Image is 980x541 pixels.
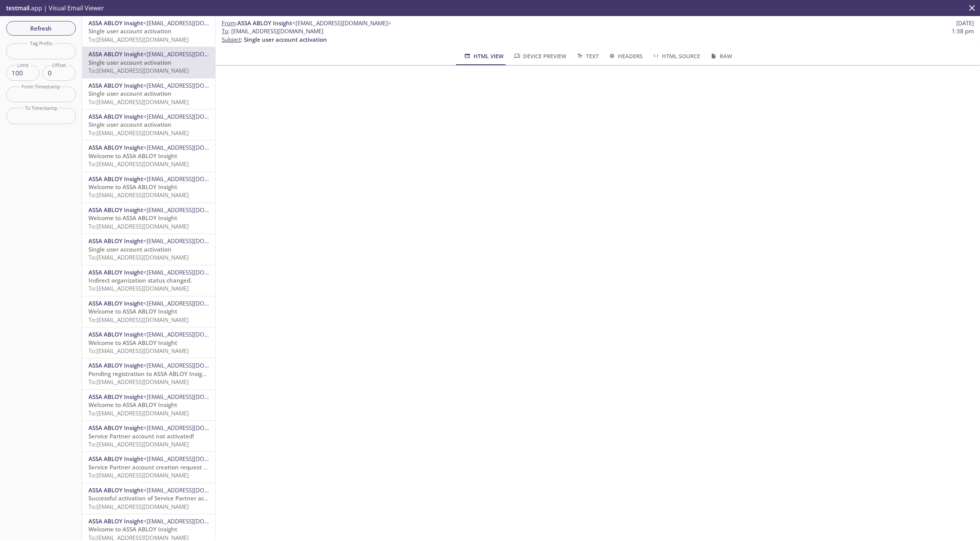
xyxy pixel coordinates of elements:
[88,121,171,128] span: Single user account activation
[143,361,242,369] span: <[EMAIL_ADDRESS][DOMAIN_NAME]>
[6,4,29,12] span: testmail
[143,50,242,58] span: <[EMAIL_ADDRESS][DOMAIN_NAME]>
[513,51,567,61] span: Device Preview
[88,299,143,307] span: ASSA ABLOY Insight
[88,424,143,431] span: ASSA ABLOY Insight
[88,19,143,27] span: ASSA ABLOY Insight
[88,361,143,369] span: ASSA ABLOY Insight
[82,234,215,265] div: ASSA ABLOY Insight<[EMAIL_ADDRESS][DOMAIN_NAME]>Single user account activationTo:[EMAIL_ADDRESS][...
[82,452,215,482] div: ASSA ABLOY Insight<[EMAIL_ADDRESS][DOMAIN_NAME]>Service Partner account creation request submitte...
[88,307,177,315] span: Welcome to ASSA ABLOY Insight
[88,59,171,66] span: Single user account activation
[88,237,143,245] span: ASSA ABLOY Insight
[82,203,215,234] div: ASSA ABLOY Insight<[EMAIL_ADDRESS][DOMAIN_NAME]>Welcome to ASSA ABLOY InsightTo:[EMAIL_ADDRESS][D...
[88,82,143,89] span: ASSA ABLOY Insight
[88,183,177,191] span: Welcome to ASSA ABLOY Insight
[88,36,189,43] span: To: [EMAIL_ADDRESS][DOMAIN_NAME]
[143,393,242,400] span: <[EMAIL_ADDRESS][DOMAIN_NAME]>
[88,401,177,409] span: Welcome to ASSA ABLOY Insight
[82,47,215,78] div: ASSA ABLOY Insight<[EMAIL_ADDRESS][DOMAIN_NAME]>Single user account activationTo:[EMAIL_ADDRESS][...
[88,471,189,479] span: To: [EMAIL_ADDRESS][DOMAIN_NAME]
[82,78,215,109] div: ASSA ABLOY Insight<[EMAIL_ADDRESS][DOMAIN_NAME]>Single user account activationTo:[EMAIL_ADDRESS][...
[88,455,143,463] span: ASSA ABLOY Insight
[88,339,177,347] span: Welcome to ASSA ABLOY Insight
[143,175,242,183] span: <[EMAIL_ADDRESS][DOMAIN_NAME]>
[952,27,974,35] span: 1:38 pm
[143,82,242,89] span: <[EMAIL_ADDRESS][DOMAIN_NAME]>
[143,455,242,463] span: <[EMAIL_ADDRESS][DOMAIN_NAME]>
[88,98,189,106] span: To: [EMAIL_ADDRESS][DOMAIN_NAME]
[82,296,215,327] div: ASSA ABLOY Insight<[EMAIL_ADDRESS][DOMAIN_NAME]>Welcome to ASSA ABLOY InsightTo:[EMAIL_ADDRESS][D...
[143,268,242,276] span: <[EMAIL_ADDRESS][DOMAIN_NAME]>
[88,393,143,400] span: ASSA ABLOY Insight
[88,525,177,533] span: Welcome to ASSA ABLOY Insight
[576,51,598,61] span: Text
[143,237,242,245] span: <[EMAIL_ADDRESS][DOMAIN_NAME]>
[6,21,76,36] button: Refresh
[82,483,215,514] div: ASSA ABLOY Insight<[EMAIL_ADDRESS][DOMAIN_NAME]>Successful activation of Service Partner account!...
[88,27,171,35] span: Single user account activation
[143,206,242,214] span: <[EMAIL_ADDRESS][DOMAIN_NAME]>
[88,276,192,284] span: Indirect organization status changed.
[222,19,391,27] span: :
[709,51,732,61] span: Raw
[88,347,189,355] span: To: [EMAIL_ADDRESS][DOMAIN_NAME]
[88,463,232,471] span: Service Partner account creation request submitted
[143,424,242,431] span: <[EMAIL_ADDRESS][DOMAIN_NAME]>
[143,486,242,494] span: <[EMAIL_ADDRESS][DOMAIN_NAME]>
[143,144,242,151] span: <[EMAIL_ADDRESS][DOMAIN_NAME]>
[88,206,143,214] span: ASSA ABLOY Insight
[222,27,323,35] span: : [EMAIL_ADDRESS][DOMAIN_NAME]
[82,16,215,47] div: ASSA ABLOY Insight<[EMAIL_ADDRESS][DOMAIN_NAME]>Single user account activationTo:[EMAIL_ADDRESS][...
[88,160,189,168] span: To: [EMAIL_ADDRESS][DOMAIN_NAME]
[82,327,215,358] div: ASSA ABLOY Insight<[EMAIL_ADDRESS][DOMAIN_NAME]>Welcome to ASSA ABLOY InsightTo:[EMAIL_ADDRESS][D...
[88,214,177,222] span: Welcome to ASSA ABLOY Insight
[88,494,222,502] span: Successful activation of Service Partner account!
[222,27,228,35] span: To
[222,36,241,43] span: Subject
[82,265,215,296] div: ASSA ABLOY Insight<[EMAIL_ADDRESS][DOMAIN_NAME]>Indirect organization status changed.To:[EMAIL_AD...
[82,358,215,389] div: ASSA ABLOY Insight<[EMAIL_ADDRESS][DOMAIN_NAME]>Pending registration to ASSA ABLOY Insight remind...
[82,141,215,171] div: ASSA ABLOY Insight<[EMAIL_ADDRESS][DOMAIN_NAME]>Welcome to ASSA ABLOY InsightTo:[EMAIL_ADDRESS][D...
[652,51,700,61] span: HTML Source
[88,191,189,199] span: To: [EMAIL_ADDRESS][DOMAIN_NAME]
[143,330,242,338] span: <[EMAIL_ADDRESS][DOMAIN_NAME]>
[88,50,143,58] span: ASSA ABLOY Insight
[88,517,143,525] span: ASSA ABLOY Insight
[292,19,391,27] span: <[EMAIL_ADDRESS][DOMAIN_NAME]>
[88,284,189,292] span: To: [EMAIL_ADDRESS][DOMAIN_NAME]
[88,175,143,183] span: ASSA ABLOY Insight
[88,503,189,510] span: To: [EMAIL_ADDRESS][DOMAIN_NAME]
[88,440,189,448] span: To: [EMAIL_ADDRESS][DOMAIN_NAME]
[88,144,143,151] span: ASSA ABLOY Insight
[88,90,171,97] span: Single user account activation
[88,316,189,324] span: To: [EMAIL_ADDRESS][DOMAIN_NAME]
[88,268,143,276] span: ASSA ABLOY Insight
[88,245,171,253] span: Single user account activation
[956,19,974,27] span: [DATE]
[143,517,242,525] span: <[EMAIL_ADDRESS][DOMAIN_NAME]>
[12,23,70,33] span: Refresh
[88,486,143,494] span: ASSA ABLOY Insight
[88,152,177,160] span: Welcome to ASSA ABLOY Insight
[88,67,189,74] span: To: [EMAIL_ADDRESS][DOMAIN_NAME]
[88,129,189,137] span: To: [EMAIL_ADDRESS][DOMAIN_NAME]
[244,36,327,43] span: Single user account activation
[82,172,215,203] div: ASSA ABLOY Insight<[EMAIL_ADDRESS][DOMAIN_NAME]>Welcome to ASSA ABLOY InsightTo:[EMAIL_ADDRESS][D...
[82,110,215,140] div: ASSA ABLOY Insight<[EMAIL_ADDRESS][DOMAIN_NAME]>Single user account activationTo:[EMAIL_ADDRESS][...
[88,432,194,440] span: Service Partner account not activated!
[237,19,292,27] span: ASSA ABLOY Insight
[88,113,143,120] span: ASSA ABLOY Insight
[82,421,215,451] div: ASSA ABLOY Insight<[EMAIL_ADDRESS][DOMAIN_NAME]>Service Partner account not activated!To:[EMAIL_A...
[88,222,189,230] span: To: [EMAIL_ADDRESS][DOMAIN_NAME]
[143,19,242,27] span: <[EMAIL_ADDRESS][DOMAIN_NAME]>
[608,51,643,61] span: Headers
[463,51,503,61] span: HTML View
[222,19,236,27] span: From
[88,378,189,386] span: To: [EMAIL_ADDRESS][DOMAIN_NAME]
[222,27,974,44] p: :
[88,409,189,417] span: To: [EMAIL_ADDRESS][DOMAIN_NAME]
[88,370,237,378] span: Pending registration to ASSA ABLOY Insight reminder!
[82,390,215,420] div: ASSA ABLOY Insight<[EMAIL_ADDRESS][DOMAIN_NAME]>Welcome to ASSA ABLOY InsightTo:[EMAIL_ADDRESS][D...
[143,113,242,120] span: <[EMAIL_ADDRESS][DOMAIN_NAME]>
